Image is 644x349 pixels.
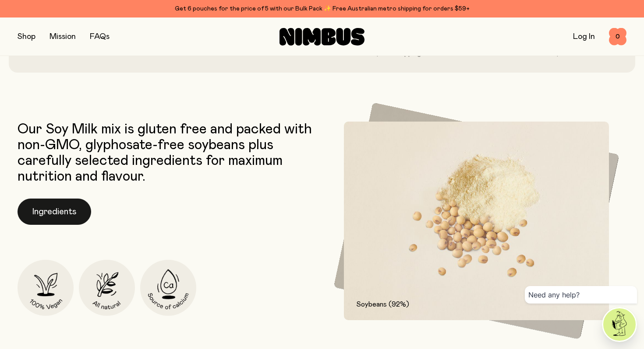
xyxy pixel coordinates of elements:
[18,3,626,14] div: Get 6 pouches for the price of 5 with our Bulk Pack ✨ Free Australian metro shipping for orders $59+
[356,299,597,310] p: Soybeans (92%)
[573,33,595,41] a: Log In
[50,33,76,41] a: Mission
[18,199,91,225] button: Ingredients
[525,286,637,304] div: Need any help?
[344,122,609,320] img: 92% Soybeans and soybean powder
[18,122,318,185] p: Our Soy Milk mix is gluten free and packed with non-GMO, glyphosate-free soybeans plus carefully ...
[603,308,636,341] img: agent
[90,33,110,41] a: FAQs
[609,28,626,45] button: 0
